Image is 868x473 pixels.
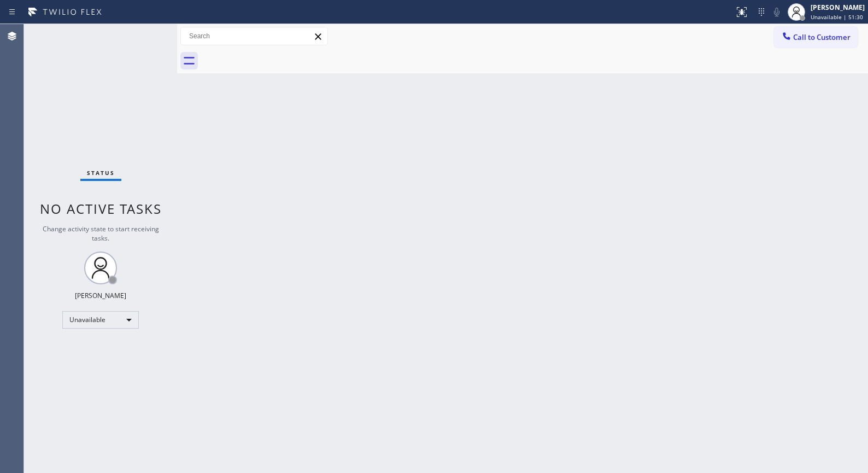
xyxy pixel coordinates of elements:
button: Mute [769,4,784,20]
span: Unavailable | 51:30 [811,13,863,21]
div: [PERSON_NAME] [75,291,126,300]
div: [PERSON_NAME] [811,3,865,12]
input: Search [181,27,327,45]
div: Unavailable [62,311,139,329]
span: No active tasks [40,200,162,218]
span: Change activity state to start receiving tasks. [43,224,159,243]
span: Call to Customer [793,32,851,42]
span: Status [87,169,115,177]
button: Call to Customer [774,27,858,48]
